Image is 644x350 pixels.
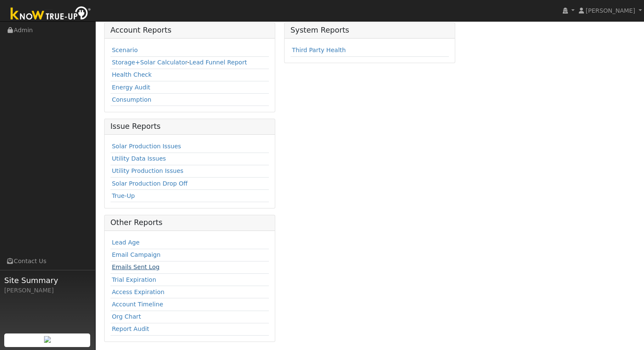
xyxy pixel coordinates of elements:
a: True-Up [112,192,135,199]
a: Consumption [112,96,151,103]
a: Scenario [112,47,138,53]
span: Site Summary [4,275,91,286]
a: Third Party Health [292,47,345,53]
a: Org Chart [112,313,141,320]
a: Email Campaign [112,251,160,258]
a: Storage+Solar Calculator [112,59,187,66]
a: Trial Expiration [112,276,156,283]
img: retrieve [44,336,51,343]
a: Solar Production Issues [112,143,181,150]
a: Emails Sent Log [112,264,160,270]
div: [PERSON_NAME] [4,286,91,295]
a: Lead Funnel Report [189,59,247,66]
img: Know True-Up [6,5,95,24]
h5: System Reports [290,26,449,35]
a: Utility Data Issues [112,155,166,162]
a: Lead Age [112,239,140,246]
a: Health Check [112,71,152,78]
td: - [111,56,269,69]
a: Report Audit [112,325,149,332]
h5: Other Reports [111,218,269,227]
a: Solar Production Drop Off [112,180,188,187]
h5: Issue Reports [111,122,269,131]
h5: Account Reports [111,26,269,35]
a: Energy Audit [112,84,150,91]
span: [PERSON_NAME] [586,7,635,14]
a: Utility Production Issues [112,167,183,174]
a: Access Expiration [112,289,164,295]
a: Account Timeline [112,301,163,308]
